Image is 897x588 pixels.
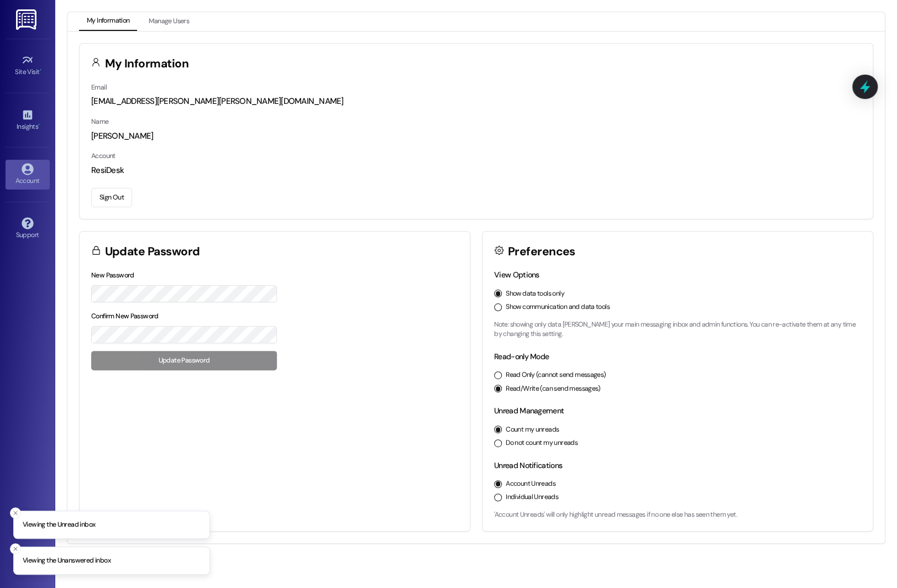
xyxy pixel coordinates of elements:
label: Email [91,83,107,92]
span: • [40,66,41,74]
label: Account [91,151,116,160]
p: Viewing the Unread inbox [23,520,95,530]
label: Confirm New Password [91,312,159,321]
label: Do not count my unreads [506,438,578,448]
div: ResiDesk [91,165,861,176]
span: • [38,121,40,129]
label: Account Unreads [506,479,555,489]
label: Show communication and data tools [506,302,610,312]
button: Sign Out [91,188,132,207]
img: ResiDesk Logo [16,9,39,30]
button: Manage Users [141,12,197,31]
label: Count my unreads [506,425,559,435]
h3: Update Password [105,246,200,258]
label: Show data tools only [506,289,564,299]
div: [EMAIL_ADDRESS][PERSON_NAME][PERSON_NAME][DOMAIN_NAME] [91,96,861,107]
label: View Options [494,270,539,280]
label: Name [91,117,109,126]
label: Unread Management [494,406,564,416]
a: Account [6,160,50,190]
p: Viewing the Unanswered inbox [23,556,111,566]
a: Insights • [6,106,50,135]
a: Site Visit • [6,51,50,81]
h3: Preferences [508,246,575,258]
button: My Information [79,12,137,31]
label: New Password [91,271,134,280]
button: Close toast [10,543,21,554]
label: Read/Write (can send messages) [506,384,601,394]
button: Close toast [10,507,21,518]
label: Individual Unreads [506,492,558,502]
label: Unread Notifications [494,460,562,470]
p: Note: showing only data [PERSON_NAME] your main messaging inbox and admin functions. You can re-a... [494,320,861,339]
h3: My Information [105,58,189,70]
div: [PERSON_NAME] [91,130,861,142]
a: Support [6,214,50,244]
p: 'Account Unreads' will only highlight unread messages if no one else has seen them yet. [494,510,861,520]
label: Read-only Mode [494,351,549,361]
label: Read Only (cannot send messages) [506,370,606,380]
